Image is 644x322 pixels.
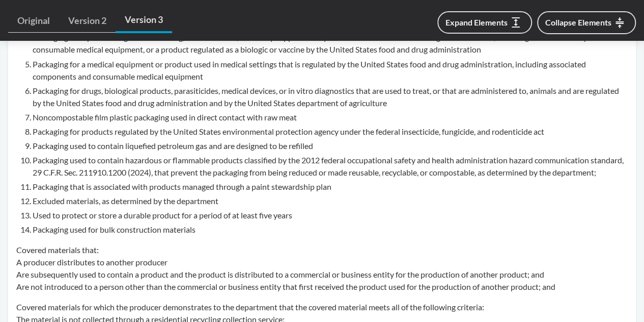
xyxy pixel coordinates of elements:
[59,9,116,33] a: Version 2
[33,139,628,152] li: Packaging used to contain liquefied petroleum gas and are designed to be refilled
[33,31,628,56] li: Packaging for a product regulated as a drug, medical device, or dietary supplement by the United ...
[437,11,532,34] button: Expand Elements
[8,9,59,33] a: Original
[33,84,628,109] li: Packaging for drugs, biological products, parasiticides, medical devices, or in vitro diagnostics...
[537,11,636,34] button: Collapse Elements
[33,58,628,82] li: Packaging for a medical equipment or product used in medical settings that is regulated by the Un...
[33,180,628,192] li: Packaging that is associated with products managed through a paint stewardship plan
[116,8,172,33] a: Version 3
[33,223,628,235] li: Packaging used for bulk construction materials
[33,125,628,137] li: Packaging for products regulated by the United States environmental protection agency under the f...
[33,111,628,123] li: Noncompostable film plastic packaging used in direct contact with raw meat
[33,209,628,221] li: Used to protect or store a durable product for a period of at least five years
[33,154,628,178] li: Packaging used to contain hazardous or flammable products classified by the 2012 federal occupati...
[16,243,628,292] p: Covered materials that: A producer distributes to another producer Are subsequently used to conta...
[33,194,628,207] li: Excluded materials, as determined by the department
